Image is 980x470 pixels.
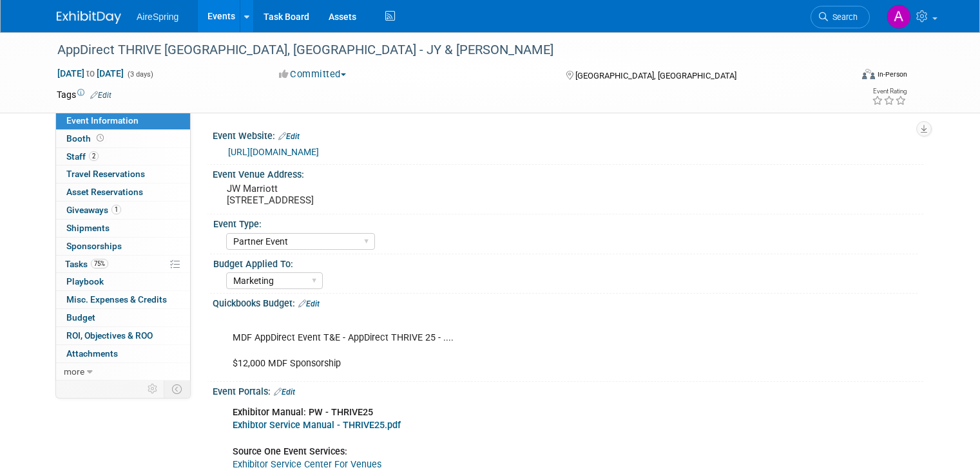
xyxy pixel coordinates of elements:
[66,151,99,162] span: Staff
[782,67,907,86] div: Event Format
[56,256,190,273] a: Tasks75%
[56,202,190,219] a: Giveaways1
[66,133,106,144] span: Booth
[66,241,122,251] span: Sponsorships
[877,70,907,79] div: In-Person
[224,312,785,377] div: MDF AppDirect Event T&E - AppDirect THRIVE 25 - .... $12,000 MDF Sponsorship
[66,205,121,215] span: Giveaways
[91,259,108,268] span: 75%
[164,381,191,397] td: Toggle Event Tabs
[56,309,190,326] a: Budget
[56,238,190,255] a: Sponsorships
[298,299,320,308] a: Edit
[56,273,190,290] a: Playbook
[66,169,145,179] span: Travel Reservations
[233,446,347,457] b: Source One Event Services:
[213,126,923,143] div: Event Website:
[66,312,95,323] span: Budget
[887,5,911,29] img: Angie Handal
[278,132,300,141] a: Edit
[811,6,870,28] a: Search
[213,294,923,310] div: Quickbooks Budget:
[56,183,190,201] a: Asset Reservations
[56,327,190,344] a: ROI, Objectives & ROO
[66,187,143,197] span: Asset Reservations
[213,254,918,270] div: Budget Applied To:
[66,115,139,126] span: Event Information
[213,165,923,181] div: Event Venue Address:
[56,112,190,129] a: Event Information
[227,183,495,206] pre: JW Marriott [STREET_ADDRESS]
[94,133,106,143] span: Booth not reserved yet
[56,291,190,308] a: Misc. Expenses & Credits
[57,11,121,24] img: ExhibitDay
[126,70,153,79] span: (3 days)
[66,294,167,305] span: Misc. Expenses & Credits
[274,68,351,81] button: Committed
[213,382,923,399] div: Event Portals:
[56,345,190,362] a: Attachments
[233,407,373,418] b: Exhibitor Manual: PW - THRIVE25
[57,88,111,101] td: Tags
[66,348,118,359] span: Attachments
[57,68,124,79] span: [DATE] [DATE]
[64,366,84,377] span: more
[65,259,108,269] span: Tasks
[142,381,164,397] td: Personalize Event Tab Strip
[56,130,190,147] a: Booth
[56,165,190,183] a: Travel Reservations
[233,459,381,470] a: Exhibitor Service Center For Venues
[137,12,178,22] span: AireSpring
[111,205,121,214] span: 1
[575,71,736,80] span: [GEOGRAPHIC_DATA], [GEOGRAPHIC_DATA]
[84,68,97,79] span: to
[56,148,190,165] a: Staff2
[66,223,110,233] span: Shipments
[56,363,190,381] a: more
[213,214,918,230] div: Event Type:
[228,147,319,157] a: [URL][DOMAIN_NAME]
[274,388,295,397] a: Edit
[233,420,401,431] a: Exhibtor Service Manual - THRIVE25.pdf
[89,151,99,161] span: 2
[872,88,907,95] div: Event Rating
[828,12,858,22] span: Search
[862,69,875,79] img: Format-Inperson.png
[56,220,190,237] a: Shipments
[66,276,104,287] span: Playbook
[53,39,835,62] div: AppDirect THRIVE [GEOGRAPHIC_DATA], [GEOGRAPHIC_DATA] - JY & [PERSON_NAME]
[90,91,111,100] a: Edit
[66,330,153,341] span: ROI, Objectives & ROO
